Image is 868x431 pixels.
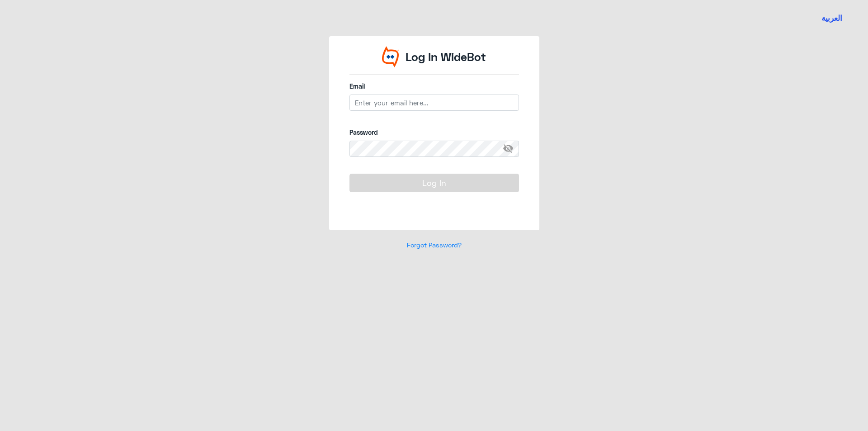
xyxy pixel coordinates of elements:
[821,13,842,24] button: العربية
[503,141,519,157] span: visibility_off
[407,241,462,249] a: Forgot Password?
[349,128,519,137] label: Password
[349,174,519,192] button: Log In
[382,46,399,67] img: Widebot Logo
[349,81,519,91] label: Email
[406,48,486,66] p: Log In WideBot
[816,7,848,29] a: Switch language
[349,95,519,111] input: Enter your email here...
